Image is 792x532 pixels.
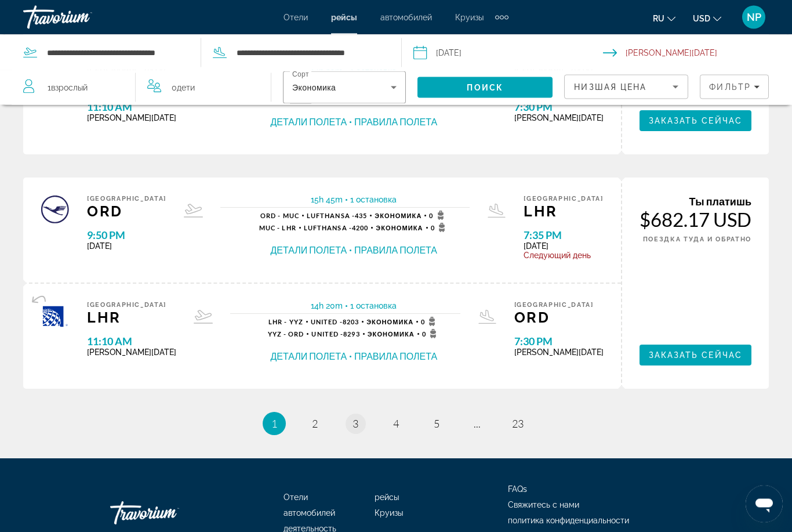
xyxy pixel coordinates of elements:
[87,242,166,251] span: [DATE]
[354,244,437,257] button: Правила полета
[508,501,579,510] a: Свяжитесь с нами
[524,242,603,251] span: [DATE]
[413,35,603,70] button: Select depart date
[311,319,359,326] span: 8203
[524,229,603,242] span: 7:35 PM
[259,225,296,232] span: MUC - LHR
[640,111,752,132] button: Заказать сейчас
[292,83,336,92] span: Экономика
[87,229,166,242] span: 9:50 PM
[48,79,88,96] span: 1
[574,82,646,92] span: Низшая цена
[640,196,752,208] div: Ты платишь
[508,485,527,494] span: FAQs
[270,244,347,257] button: Детали полета
[307,212,367,220] span: 435
[524,203,603,220] span: LHR
[110,496,226,531] a: Go Home
[380,13,432,22] a: автомобилей
[434,418,439,430] span: 5
[375,212,422,220] span: Экономика
[375,493,399,502] a: рейсы
[376,225,423,232] span: Экономика
[87,101,176,114] span: 11:10 AM
[514,309,604,327] span: ORD
[331,13,357,22] a: рейсы
[271,418,277,430] span: 1
[649,351,743,360] span: Заказать сейчас
[431,223,449,233] span: 0
[640,208,752,231] div: $682.17 USD
[514,302,604,309] span: [GEOGRAPHIC_DATA]
[495,8,508,27] button: Extra navigation items
[23,2,139,32] a: Travorium
[375,509,403,518] a: Круизы
[12,70,271,105] button: Travelers: 1 adult, 0 children
[172,79,195,96] span: 0
[284,493,308,502] span: Отели
[41,302,70,331] img: Airline logo
[312,418,318,430] span: 2
[429,211,447,220] span: 0
[514,114,604,123] span: [PERSON_NAME][DATE]
[368,331,415,338] span: Экономика
[87,309,176,327] span: LHR
[284,509,335,518] a: автомобилей
[393,418,399,430] span: 4
[421,317,439,327] span: 0
[311,302,343,311] span: 14h 20m
[417,77,553,98] button: Search
[87,114,176,123] span: [PERSON_NAME][DATE]
[87,302,176,309] span: [GEOGRAPHIC_DATA]
[354,350,437,363] button: Правила полета
[508,516,629,526] a: политика конфиденциальности
[747,12,761,23] span: NP
[268,331,304,338] span: YYZ - ORD
[514,101,604,114] span: 7:30 PM
[643,236,751,244] span: ПОЕЗДКА ТУДА И ОБРАТНО
[574,80,678,94] mat-select: Sort by
[87,203,166,220] span: ORD
[311,196,343,205] span: 15h 45m
[354,116,437,129] button: Правила полета
[693,10,721,27] button: Change currency
[284,13,308,22] a: Отели
[512,418,524,430] span: 23
[350,302,397,311] span: 1 остановка
[640,345,752,366] button: Заказать сейчас
[524,196,603,203] span: [GEOGRAPHIC_DATA]
[514,348,604,357] span: [PERSON_NAME][DATE]
[700,75,769,99] button: Filters
[311,331,359,338] span: 8293
[693,14,710,23] span: USD
[474,418,481,430] span: ...
[304,225,352,232] span: Lufthansa -
[270,116,347,129] button: Детали полета
[366,319,413,326] span: Экономика
[455,13,484,22] a: Круизы
[51,83,88,92] span: Взрослый
[353,418,358,430] span: 3
[311,319,343,326] span: United -
[270,350,347,363] button: Детали полета
[307,212,355,220] span: Lufthansa -
[87,335,176,348] span: 11:10 AM
[260,212,299,220] span: ORD - MUC
[739,5,769,30] button: User Menu
[292,71,309,79] mat-label: Сорт
[653,10,675,27] button: Change language
[467,83,503,92] span: Поиск
[87,348,176,357] span: [PERSON_NAME][DATE]
[514,335,604,348] span: 7:30 PM
[87,196,166,203] span: [GEOGRAPHIC_DATA]
[311,331,343,338] span: United -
